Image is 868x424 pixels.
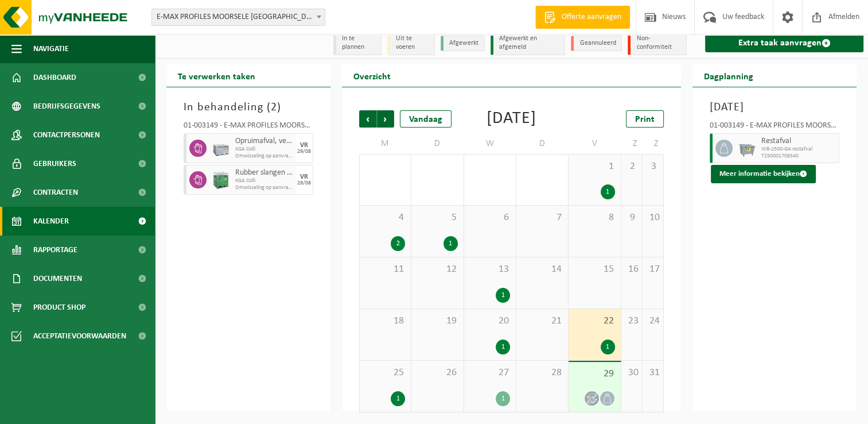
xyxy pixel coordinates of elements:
[627,160,636,173] span: 2
[377,110,394,128] span: Volgende
[212,171,229,190] img: PB-HB-1400-HPE-GN-11
[491,31,565,55] li: Afgewerkt en afgemeld
[417,315,457,327] span: 19
[342,64,402,87] h2: Overzicht
[300,142,308,149] div: VR
[569,133,621,154] td: V
[464,133,516,154] td: W
[648,263,657,276] span: 17
[33,92,100,121] span: Bedrijfsgegevens
[627,211,636,224] span: 9
[391,236,405,251] div: 2
[626,110,664,128] a: Print
[365,211,405,224] span: 4
[559,11,624,23] span: Offerte aanvragen
[648,160,657,173] span: 3
[522,211,562,224] span: 7
[738,140,756,157] img: WB-2500-GAL-GY-01
[574,160,614,173] span: 1
[627,315,636,327] span: 23
[522,263,562,276] span: 14
[470,315,510,327] span: 20
[235,137,293,146] span: Opruimafval, verontreinigd met olie
[643,133,664,154] td: Z
[710,122,839,133] div: 01-003149 - E-MAX PROFILES MOORSELE [GEOGRAPHIC_DATA] - [GEOGRAPHIC_DATA]
[359,133,411,154] td: M
[365,367,405,379] span: 25
[417,211,457,224] span: 5
[33,178,78,207] span: Contracten
[411,133,464,154] td: D
[601,184,615,199] div: 1
[235,153,293,160] span: Omwisseling op aanvraag (excl. voorrijkost)
[535,6,630,29] a: Offerte aanvragen
[627,263,636,276] span: 16
[761,137,836,146] span: Restafval
[621,133,643,154] td: Z
[601,340,615,354] div: 1
[33,264,82,293] span: Documenten
[184,122,313,133] div: 01-003149 - E-MAX PROFILES MOORSELE [GEOGRAPHIC_DATA] - [GEOGRAPHIC_DATA]
[486,110,536,128] div: [DATE]
[33,63,76,92] span: Dashboard
[151,9,325,26] span: E-MAX PROFILES MOORSELE NV - MOORSELE
[648,315,657,327] span: 24
[574,263,614,276] span: 15
[627,367,636,379] span: 30
[391,391,405,406] div: 1
[33,149,76,178] span: Gebruikers
[166,64,267,87] h2: Te verwerken taken
[441,36,485,51] li: Afgewerkt
[692,64,765,87] h2: Dagplanning
[496,391,510,406] div: 1
[710,99,839,116] h3: [DATE]
[33,207,69,236] span: Kalender
[365,315,405,327] span: 18
[648,367,657,379] span: 31
[417,367,457,379] span: 26
[212,140,229,157] img: PB-LB-0680-HPE-GY-11
[300,174,308,180] div: VR
[387,31,435,55] li: Uit te voeren
[516,133,569,154] td: D
[574,211,614,224] span: 8
[648,211,657,224] span: 10
[333,31,382,55] li: In te plannen
[571,36,622,51] li: Geannuleerd
[522,315,562,327] span: 21
[235,184,293,191] span: Omwisseling op aanvraag (excl. voorrijkost)
[33,121,100,149] span: Contactpersonen
[470,367,510,379] span: 27
[235,146,293,153] span: KGA Colli
[761,146,836,153] span: WB-2500-GA restafval
[33,322,126,350] span: Acceptatievoorwaarden
[297,180,311,186] div: 29/08
[496,288,510,303] div: 1
[297,149,311,155] div: 29/08
[470,211,510,224] span: 6
[574,368,614,380] span: 29
[400,110,451,128] div: Vandaag
[271,102,277,113] span: 2
[574,315,614,327] span: 22
[152,9,325,25] span: E-MAX PROFILES MOORSELE NV - MOORSELE
[365,263,405,276] span: 11
[33,236,77,264] span: Rapportage
[417,263,457,276] span: 12
[443,236,458,251] div: 1
[470,263,510,276] span: 13
[761,153,836,160] span: T250001708540
[359,110,376,128] span: Vorige
[522,367,562,379] span: 28
[711,165,816,183] button: Meer informatie bekijken
[496,340,510,354] div: 1
[628,31,686,55] li: Non-conformiteit
[635,115,655,124] span: Print
[235,178,293,184] span: KGA Colli
[33,293,85,322] span: Product Shop
[33,34,69,63] span: Navigatie
[184,99,313,116] h3: In behandeling ( )
[705,34,863,52] a: Extra taak aanvragen
[235,168,293,178] span: Rubber slangen met metaal verontreinigd met olie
